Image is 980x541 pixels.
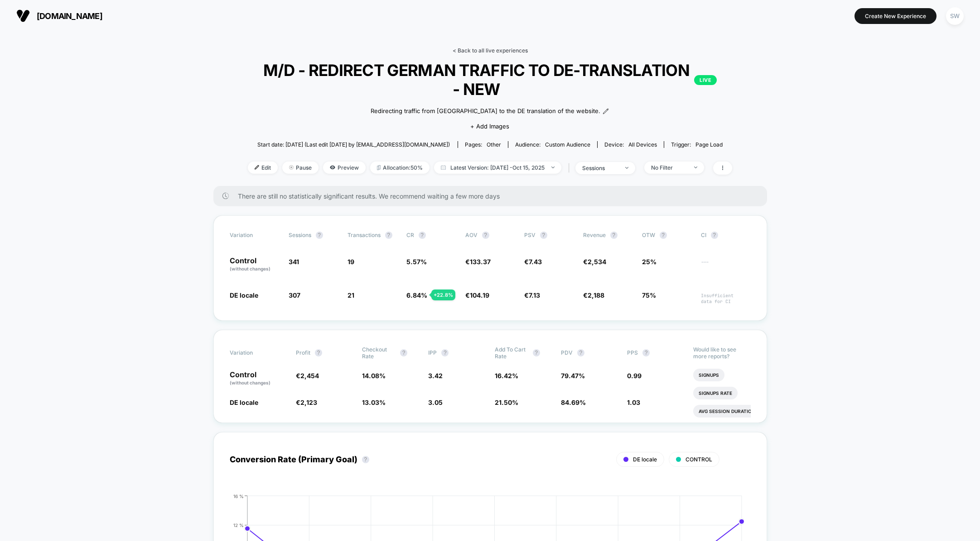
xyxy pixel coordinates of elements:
[289,258,299,266] span: 341
[465,258,491,266] span: €
[377,165,381,170] img: rebalance
[561,399,586,406] span: 84.69 %
[230,257,280,272] p: Control
[583,291,604,299] span: €
[370,161,430,174] span: Allocation: 50%
[711,232,718,239] button: ?
[482,232,489,239] button: ?
[255,165,259,170] img: edit
[315,349,322,356] button: ?
[693,346,750,360] p: Would like to see more reports?
[694,75,717,85] p: LIVE
[524,232,536,238] span: PSV
[230,291,258,299] span: DE locale
[371,107,600,116] span: Redirecting traffic from [GEOGRAPHIC_DATA] to the DE translation of the website.
[566,161,575,175] span: |
[561,349,573,356] span: PDV
[230,371,287,386] p: Control
[694,166,697,168] img: end
[642,232,692,239] span: OTW
[428,349,437,356] span: IPP
[529,258,542,266] span: 7.43
[434,161,561,174] span: Latest Version: [DATE] - Oct 15, 2025
[465,232,478,238] span: AOV
[16,9,30,23] img: Visually logo
[588,291,604,299] span: 2,188
[583,232,606,238] span: Revenue
[701,232,751,239] span: CI
[628,141,657,148] span: all devices
[540,232,547,239] button: ?
[230,399,258,406] span: DE locale
[385,232,392,239] button: ?
[701,259,751,272] span: ---
[582,165,618,171] div: sessions
[400,349,407,356] button: ?
[300,399,317,406] span: 2,123
[465,141,501,148] div: Pages:
[627,399,640,406] span: 1.03
[230,266,270,271] span: (without changes)
[362,372,386,380] span: 14.08 %
[597,141,664,148] span: Device:
[362,456,369,463] button: ?
[37,11,102,21] span: [DOMAIN_NAME]
[470,291,489,299] span: 104.19
[263,61,717,99] span: M/D - REDIRECT GERMAN TRAFFIC TO DE-TRANSLATION - NEW
[495,399,518,406] span: 21.50 %
[545,141,590,148] span: Custom Audience
[551,166,555,168] img: end
[529,291,540,299] span: 7.13
[642,291,656,299] span: 75%
[230,232,280,239] span: Variation
[693,405,761,418] li: Avg Session Duration
[660,232,667,239] button: ?
[946,7,964,25] div: SW
[348,232,381,238] span: Transactions
[362,399,386,406] span: 13.03 %
[561,372,585,380] span: 79.47 %
[627,349,638,356] span: PPS
[289,232,311,238] span: Sessions
[441,349,449,356] button: ?
[348,291,354,299] span: 21
[943,7,966,25] button: SW
[453,47,528,54] a: < Back to all live experiences
[348,258,354,266] span: 19
[533,349,540,356] button: ?
[428,372,443,380] span: 3.42
[627,372,642,380] span: 0.99
[701,293,751,304] span: Insufficient data for CI
[610,232,618,239] button: ?
[323,161,366,174] span: Preview
[686,456,712,463] span: CONTROL
[583,258,606,266] span: €
[431,289,455,300] div: + 22.8 %
[248,161,278,174] span: Edit
[233,493,244,498] tspan: 16 %
[362,346,396,360] span: Checkout Rate
[233,522,244,527] tspan: 12 %
[419,232,426,239] button: ?
[316,232,323,239] button: ?
[289,165,294,170] img: end
[14,9,105,23] button: [DOMAIN_NAME]
[406,232,414,238] span: CR
[495,372,518,380] span: 16.42 %
[695,141,723,148] span: Page Load
[296,349,310,356] span: Profit
[428,399,443,406] span: 3.05
[296,399,317,406] span: €
[651,164,687,171] div: No Filter
[633,456,657,463] span: DE locale
[642,349,650,356] button: ?
[257,141,450,148] span: Start date: [DATE] (Last edit [DATE] by [EMAIL_ADDRESS][DOMAIN_NAME])
[588,258,606,266] span: 2,534
[625,167,628,169] img: end
[693,369,724,381] li: Signups
[300,372,319,380] span: 2,454
[238,192,749,200] span: There are still no statistically significant results. We recommend waiting a few more days
[441,165,446,170] img: calendar
[289,291,300,299] span: 307
[524,291,540,299] span: €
